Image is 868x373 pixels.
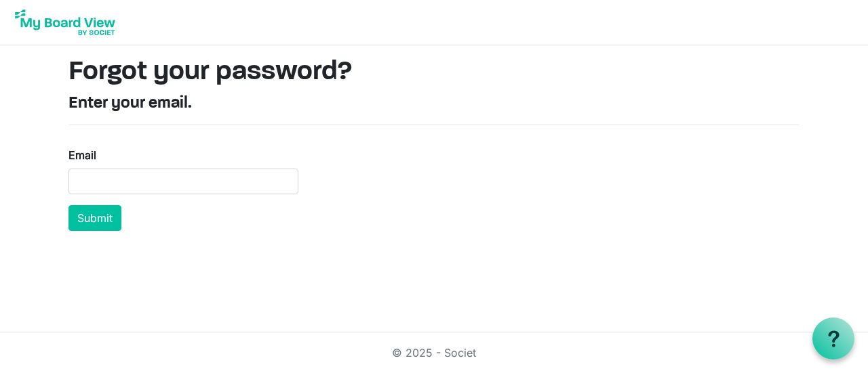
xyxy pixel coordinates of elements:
[68,94,800,114] h4: Enter your email.
[11,5,119,39] img: My Board View Logo
[68,205,121,231] button: Submit
[68,147,96,163] label: Email
[392,346,476,359] a: © 2025 - Societ
[68,56,800,89] h1: Forgot your password?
